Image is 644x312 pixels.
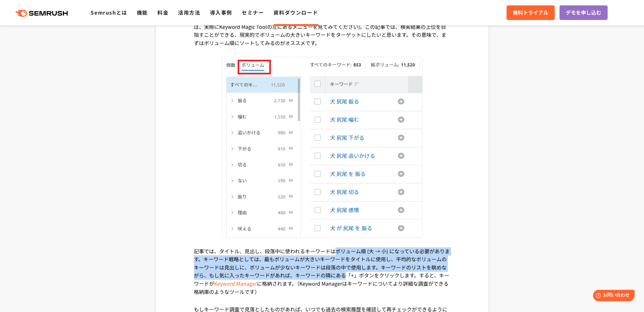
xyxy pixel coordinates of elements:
iframe: Help widget launcher [588,287,637,305]
a: Keyword Manager [214,280,257,287]
a: 機能 [137,9,148,16]
a: デモを申し込む [559,5,608,20]
a: 無料トライアル [507,5,555,20]
a: 資料ダウンロード [273,9,318,16]
span: デモを申し込む [566,9,601,17]
a: Semrushとは [91,9,127,16]
p: 以下のキャプチャでは、分かりやすくキーワードのグループをボリューム順に並べ替えてみました (よろしければ、実際にKeyword Magic Toolの左にあるメニューを見てみてください)。この記... [194,15,450,56]
p: 記事では、タイトル、見出し、段落中に使われるキーワードはボリューム順 (大 → 小) になっている必要があります。キーワード戦略としては、最もボリュームが大きいキーワードをタイトルに使用し、平均... [194,247,450,306]
a: セミナー [242,9,264,16]
a: 活用方法 [178,9,200,16]
a: 料金 [157,9,169,16]
img: SEMrush Keyword Magic Tool トピックス [222,57,423,238]
a: 導入事例 [210,9,232,16]
span: 無料トライアル [513,9,548,17]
